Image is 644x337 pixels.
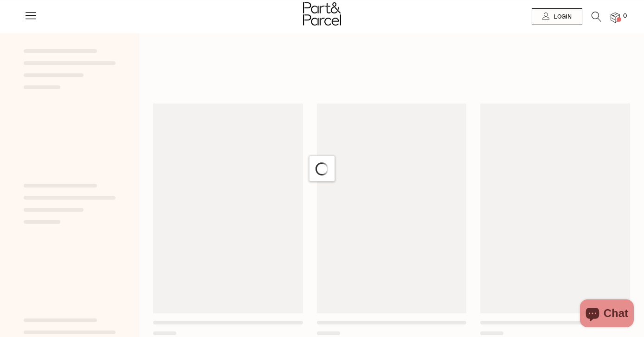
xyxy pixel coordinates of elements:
[621,12,629,20] span: 0
[303,2,341,26] img: Part&Parcel
[532,8,582,25] a: Login
[611,13,620,22] a: 0
[577,299,637,330] inbox-online-store-chat: Shopify online store chat
[551,13,572,21] span: Login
